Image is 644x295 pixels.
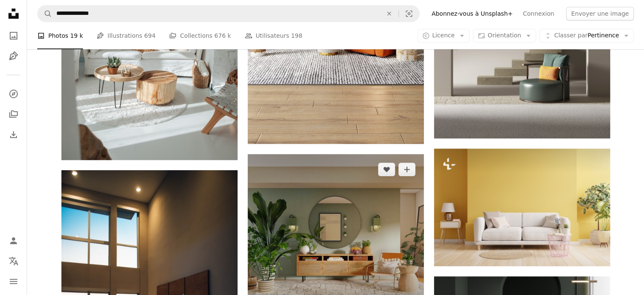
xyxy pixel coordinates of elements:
[214,31,231,40] span: 676 k
[378,163,395,176] button: J’aime
[380,6,398,22] button: Effacer
[554,32,588,39] span: Classer par
[417,29,470,42] button: Licence
[5,85,22,102] a: Explorer
[38,6,52,22] button: Rechercher sur Unsplash
[399,6,419,22] button: Recherche de visuels
[5,126,22,143] a: Historique de téléchargement
[5,48,22,65] a: Illustrations
[248,238,424,246] a: Table en bois marron avec chaises
[539,29,634,42] button: Classer parPertinence
[434,203,610,211] a: Le salon au mur jaune a un canapé et une décoration, un rendu 3d
[566,7,634,20] button: Envoyer une image
[97,22,155,49] a: Illustrations 694
[5,5,22,24] a: Accueil — Unsplash
[291,31,302,40] span: 198
[5,106,22,123] a: Collections
[5,273,22,290] button: Menu
[432,32,455,39] span: Licence
[169,22,231,49] a: Collections 676 k
[398,163,415,176] button: Ajouter à la collection
[426,7,518,20] a: Abonnez-vous à Unsplash+
[5,27,22,44] a: Photos
[144,31,156,40] span: 694
[5,232,22,249] a: Connexion / S’inscrire
[245,22,303,49] a: Utilisateurs 198
[473,29,536,42] button: Orientation
[518,7,559,20] a: Connexion
[488,32,521,39] span: Orientation
[434,149,610,266] img: Le salon au mur jaune a un canapé et une décoration, un rendu 3d
[5,253,22,270] button: Langue
[554,31,619,40] span: Pertinence
[37,5,420,22] form: Rechercher des visuels sur tout le site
